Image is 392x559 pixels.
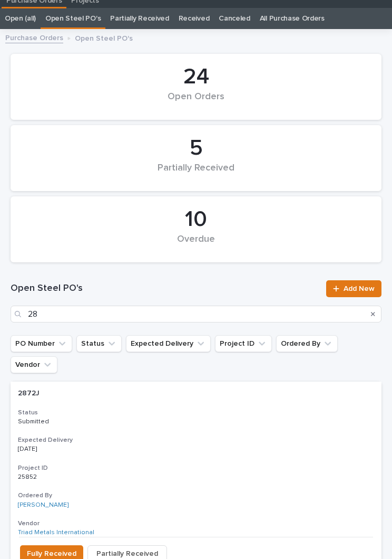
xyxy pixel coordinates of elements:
h3: Expected Delivery [18,436,374,444]
a: Received [179,8,210,29]
button: PO Number [11,335,72,352]
p: Submitted [18,418,106,425]
div: 24 [28,64,364,90]
a: Triad Metals International [18,529,94,536]
a: Purchase Orders [5,31,63,43]
input: Search [11,306,381,323]
div: Open Orders [28,91,364,113]
a: Open Steel PO's [45,8,101,29]
a: Partially Received [110,8,169,29]
p: 25852 [18,471,39,481]
p: 2872J [18,387,42,398]
h1: Open Steel PO's [11,282,320,295]
span: Add New [344,285,375,292]
h3: Ordered By [18,491,374,500]
a: Add New [326,280,381,297]
button: Vendor [11,356,57,373]
button: Ordered By [276,335,338,352]
button: Expected Delivery [126,335,211,352]
p: [DATE] [18,446,106,453]
button: Project ID [215,335,272,352]
a: [PERSON_NAME] [18,501,68,509]
button: Status [76,335,122,352]
div: Overdue [28,234,364,256]
a: Open (all) [5,8,36,29]
a: Canceled [219,8,250,29]
h3: Status [18,409,374,417]
div: Partially Received [28,163,364,185]
div: 10 [28,206,364,233]
div: 5 [28,135,364,162]
p: Open Steel PO's [75,32,133,43]
a: All Purchase Orders [260,8,325,29]
h3: Project ID [18,464,374,472]
h3: Vendor [18,519,374,528]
